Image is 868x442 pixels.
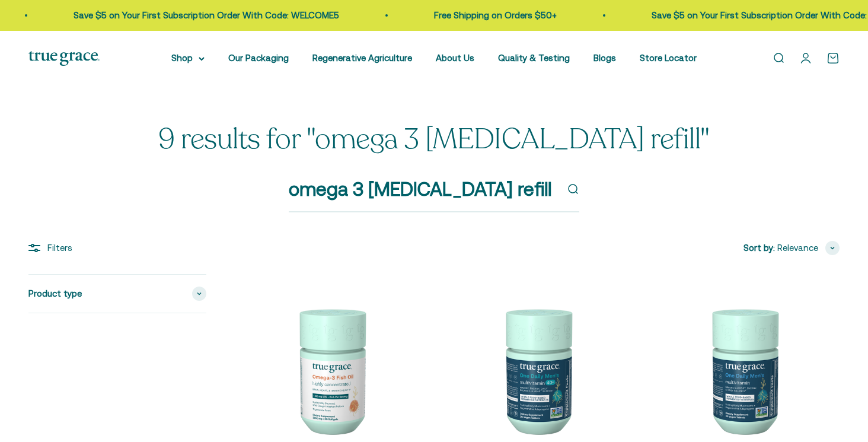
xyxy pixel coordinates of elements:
[498,53,570,63] a: Quality & Testing
[289,174,557,204] input: Search
[28,275,206,313] summary: Product type
[28,287,82,301] span: Product type
[74,8,339,23] p: Save $5 on Your First Subscription Order With Code: WELCOME5
[743,241,775,255] span: Sort by:
[777,241,840,255] button: Relevance
[436,53,474,63] a: About Us
[28,124,840,155] h1: 9 results for "omega 3 [MEDICAL_DATA] refill"
[593,53,616,63] a: Blogs
[228,53,289,63] a: Our Packaging
[640,53,697,63] a: Store Locator
[312,53,412,63] a: Regenerative Agriculture
[777,241,818,255] span: Relevance
[28,241,206,255] div: Filters
[434,10,557,20] a: Free Shipping on Orders $50+
[171,51,205,65] summary: Shop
